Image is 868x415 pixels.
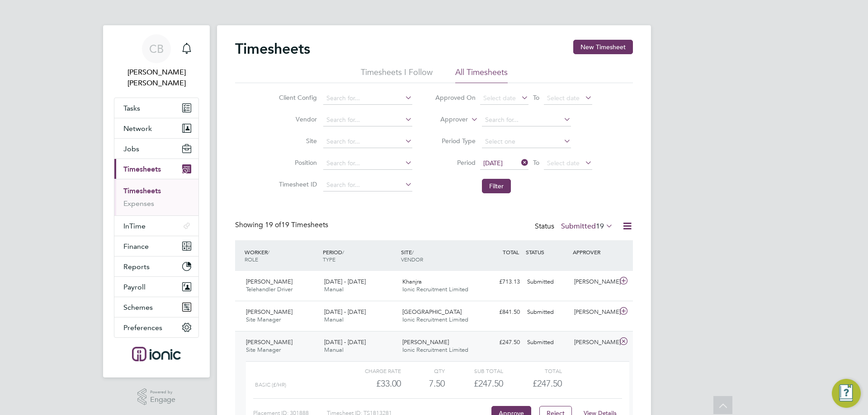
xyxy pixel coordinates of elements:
[503,248,519,256] span: TOTAL
[832,379,861,408] button: Engage Resource Center
[343,365,401,376] div: Charge rate
[123,124,152,133] span: Network
[401,256,423,263] span: VENDOR
[323,256,335,263] span: TYPE
[114,297,198,317] button: Schemes
[483,94,516,102] span: Select date
[324,308,366,316] span: [DATE] - [DATE]
[123,262,150,271] span: Reports
[123,187,161,195] a: Timesheets
[402,308,462,316] span: [GEOGRAPHIC_DATA]
[435,93,476,102] label: Approved On
[123,199,154,208] a: Expenses
[324,285,344,293] span: Manual
[323,114,412,126] input: Search for...
[235,220,330,230] div: Showing
[114,34,199,89] a: CB[PERSON_NAME] [PERSON_NAME]
[455,67,508,83] li: All Timesheets
[235,40,310,58] h2: Timesheets
[114,118,198,138] button: Network
[242,244,321,267] div: WORKER
[503,365,561,376] div: Total
[123,165,161,173] span: Timesheets
[402,338,449,346] span: [PERSON_NAME]
[114,277,198,297] button: Payroll
[533,378,562,389] span: £247.50
[123,145,139,153] span: Jobs
[476,305,524,320] div: £841.50
[323,92,412,105] input: Search for...
[402,285,468,293] span: Ionic Recruitment Limited
[435,137,476,145] label: Period Type
[402,346,468,354] span: Ionic Recruitment Limited
[150,396,175,404] span: Engage
[321,244,399,267] div: PERIOD
[114,236,198,256] button: Finance
[246,285,292,293] span: Telehandler Driver
[547,159,580,167] span: Select date
[255,382,286,388] span: Basic (£/HR)
[276,180,317,188] label: Timesheet ID
[323,179,412,191] input: Search for...
[324,278,366,285] span: [DATE] - [DATE]
[323,157,412,170] input: Search for...
[324,338,366,346] span: [DATE] - [DATE]
[445,376,503,391] div: £247.50
[571,335,618,350] div: [PERSON_NAME]
[114,67,199,89] span: Connor Batty
[150,388,175,396] span: Powered by
[427,115,468,124] label: Approver
[412,248,414,256] span: /
[324,316,344,323] span: Manual
[246,278,292,285] span: [PERSON_NAME]
[571,305,618,320] div: [PERSON_NAME]
[482,179,511,193] button: Filter
[123,303,153,312] span: Schemes
[114,216,198,236] button: InTime
[483,159,503,167] span: [DATE]
[323,135,412,148] input: Search for...
[114,159,198,179] button: Timesheets
[114,179,198,215] div: Timesheets
[265,220,328,229] span: 19 Timesheets
[132,347,181,361] img: ionic-logo-retina.png
[123,222,146,230] span: InTime
[276,115,317,123] label: Vendor
[435,159,476,167] label: Period
[524,275,571,289] div: Submitted
[123,323,162,332] span: Preferences
[571,244,618,260] div: APPROVER
[276,159,317,167] label: Position
[342,248,344,256] span: /
[276,137,317,145] label: Site
[114,98,198,118] a: Tasks
[114,317,198,337] button: Preferences
[482,135,571,148] input: Select one
[246,346,281,354] span: Site Manager
[524,305,571,320] div: Submitted
[123,242,149,251] span: Finance
[246,308,292,316] span: [PERSON_NAME]
[476,275,524,289] div: £713.13
[114,139,198,159] button: Jobs
[445,365,503,376] div: Sub Total
[399,244,477,267] div: SITE
[530,157,542,168] span: To
[402,316,468,323] span: Ionic Recruitment Limited
[276,93,317,102] label: Client Config
[268,248,269,256] span: /
[114,256,198,276] button: Reports
[123,104,140,112] span: Tasks
[524,244,571,260] div: STATUS
[547,94,580,102] span: Select date
[246,316,281,323] span: Site Manager
[524,335,571,350] div: Submitted
[245,256,258,263] span: ROLE
[571,275,618,289] div: [PERSON_NAME]
[401,365,445,376] div: QTY
[561,222,613,231] label: Submitted
[476,335,524,350] div: £247.50
[573,40,633,54] button: New Timesheet
[530,92,542,103] span: To
[482,114,571,126] input: Search for...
